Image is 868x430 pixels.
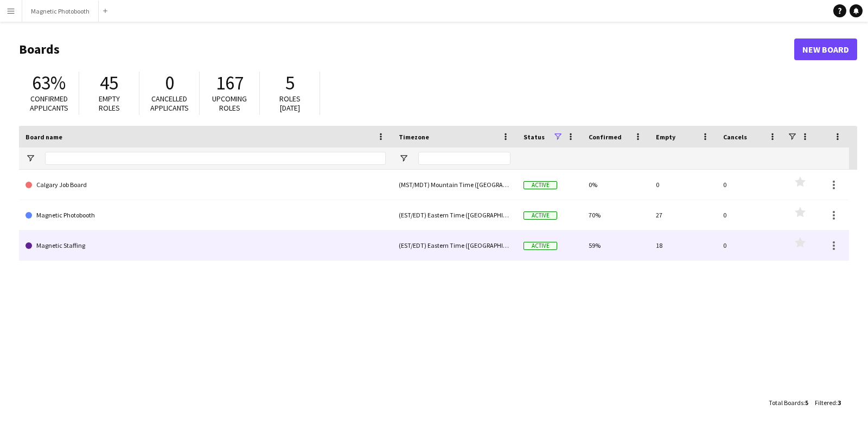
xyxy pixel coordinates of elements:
div: 0 [717,200,784,230]
button: Open Filter Menu [399,153,409,163]
button: Magnetic Photobooth [22,1,99,22]
div: : [815,392,841,413]
span: Active [524,242,557,250]
div: 70% [582,200,649,230]
div: 0 [717,170,784,200]
div: (EST/EDT) Eastern Time ([GEOGRAPHIC_DATA] & [GEOGRAPHIC_DATA]) [392,230,517,260]
span: 0 [165,71,174,95]
span: Empty roles [99,94,120,113]
span: Filtered [815,399,836,407]
input: Board name Filter Input [45,152,386,165]
a: Magnetic Photobooth [25,200,386,230]
span: Empty [656,133,675,141]
span: Roles [DATE] [279,94,301,113]
div: (EST/EDT) Eastern Time ([GEOGRAPHIC_DATA] & [GEOGRAPHIC_DATA]) [392,200,517,230]
div: 0 [649,170,717,200]
span: 5 [285,71,295,95]
span: Confirmed [589,133,622,141]
span: Confirmed applicants [30,94,68,113]
span: Active [524,181,557,189]
a: Magnetic Staffing [25,230,386,261]
input: Timezone Filter Input [418,152,510,165]
div: : [769,392,808,413]
div: 27 [649,200,717,230]
div: 0% [582,170,649,200]
span: 5 [805,399,808,407]
span: Timezone [399,133,429,141]
span: Cancelled applicants [150,94,189,113]
div: 18 [649,230,717,260]
span: Status [524,133,545,141]
span: Active [524,211,557,220]
div: (MST/MDT) Mountain Time ([GEOGRAPHIC_DATA] & [GEOGRAPHIC_DATA]) [392,170,517,200]
h1: Boards [19,41,794,57]
div: 59% [582,230,649,260]
span: 45 [100,71,118,95]
span: 167 [216,71,244,95]
span: Board name [25,133,62,141]
span: 3 [838,399,841,407]
span: Total Boards [769,399,803,407]
a: Calgary Job Board [25,170,386,200]
span: 63% [32,71,66,95]
div: 0 [717,230,784,260]
button: Open Filter Menu [25,153,35,163]
span: Cancels [723,133,747,141]
a: New Board [794,38,857,60]
span: Upcoming roles [212,94,247,113]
